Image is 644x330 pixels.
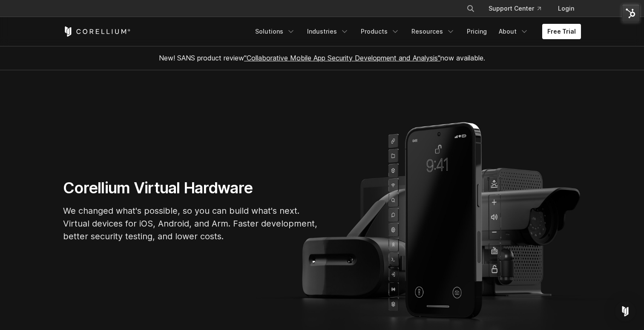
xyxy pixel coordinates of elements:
[244,54,440,62] a: "Collaborative Mobile App Security Development and Analysis"
[463,1,478,16] button: Search
[482,1,548,16] a: Support Center
[615,301,635,321] div: Open Intercom Messenger
[622,4,640,22] img: HubSpot Tools Menu Toggle
[159,54,485,62] span: New! SANS product review now available.
[494,24,534,39] a: About
[63,26,131,37] a: Corellium Home
[250,24,300,39] a: Solutions
[551,1,581,16] a: Login
[456,1,581,16] div: Navigation Menu
[406,24,460,39] a: Resources
[63,204,319,243] p: We changed what's possible, so you can build what's next. Virtual devices for iOS, Android, and A...
[462,24,492,39] a: Pricing
[302,24,354,39] a: Industries
[63,178,319,198] h1: Corellium Virtual Hardware
[356,24,405,39] a: Products
[542,24,581,39] a: Free Trial
[250,24,581,39] div: Navigation Menu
